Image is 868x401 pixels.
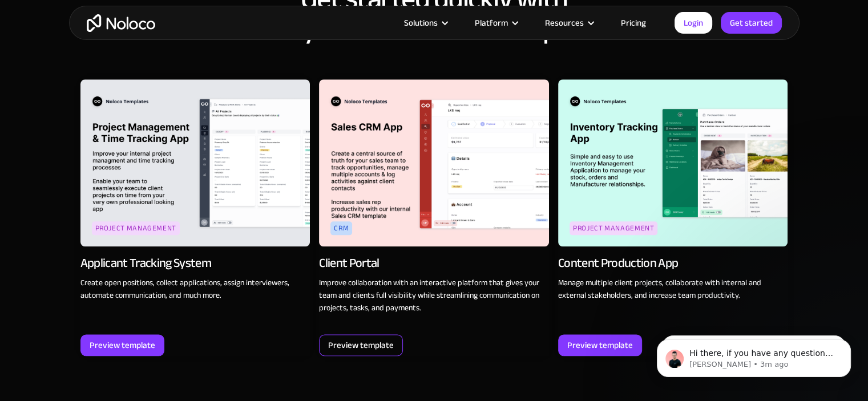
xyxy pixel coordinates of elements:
a: Project ManagementApplicant Tracking SystemCreate open positions, collect applications, assign in... [80,79,310,356]
a: home [87,14,155,32]
div: Project Management [92,221,180,235]
div: Preview template [567,338,633,353]
div: Client Portal [319,255,379,271]
div: Resources [531,15,607,30]
div: crm [330,221,352,235]
div: Platform [461,15,531,30]
div: Applicant Tracking System [80,255,212,271]
p: Improve collaboration with an interactive platform that gives your team and clients full visibili... [319,277,549,314]
div: Preview template [90,338,155,353]
a: Project ManagementContent Production AppManage multiple client projects, collaborate with interna... [558,79,788,356]
p: Create open positions, collect applications, assign interviewers, automate communication, and muc... [80,277,310,302]
div: Content Production App [558,255,678,271]
div: Resources [545,15,584,30]
p: Manage multiple client projects, collaborate with internal and external stakeholders, and increas... [558,277,788,302]
a: Login [675,12,712,34]
div: Project Management [570,221,658,235]
div: Preview template [328,338,394,353]
div: Solutions [390,15,461,30]
iframe: Intercom notifications message [640,315,868,395]
div: Solutions [404,15,438,30]
a: Get started [721,12,782,34]
div: Platform [475,15,508,30]
a: crmClient PortalImprove collaboration with an interactive platform that gives your team and clien... [319,79,549,356]
a: Pricing [607,15,660,30]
